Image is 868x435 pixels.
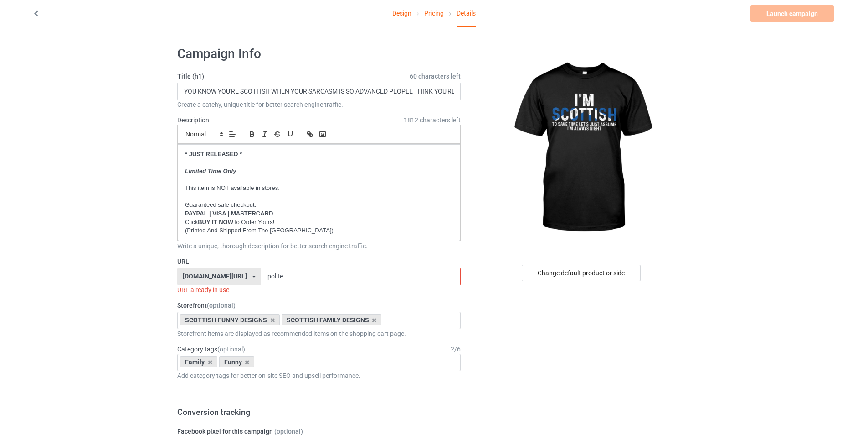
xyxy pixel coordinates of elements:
span: 60 characters left [410,72,461,81]
em: Limited Time Only [185,168,236,174]
p: (Printed And Shipped From The [GEOGRAPHIC_DATA]) [185,226,453,235]
div: SCOTTISH FUNNY DESIGNS [180,314,280,325]
a: Design [392,0,411,26]
div: Write a unique, thorough description for better search engine traffic. [177,241,461,251]
label: Category tags [177,345,245,354]
div: Add category tags for better on-site SEO and upsell performance. [177,371,461,380]
strong: BUY IT NOW [198,219,233,225]
label: Description [177,116,209,124]
label: Title (h1) [177,72,461,81]
div: Create a catchy, unique title for better search engine traffic. [177,100,461,109]
div: [DOMAIN_NAME][URL] [183,273,247,279]
p: Click To Order Yours! [185,218,453,227]
span: (optional) [274,428,303,435]
a: Pricing [424,0,444,26]
strong: * JUST RELEASED * [185,151,242,157]
div: Family [180,356,217,367]
label: Storefront [177,301,461,310]
div: URL already in use [177,285,461,294]
h1: Campaign Info [177,46,461,62]
span: 1812 characters left [404,115,461,125]
h3: Conversion tracking [177,407,461,417]
div: Storefront items are displayed as recommended items on the shopping cart page. [177,329,461,338]
div: 2 / 6 [451,345,461,354]
div: Funny [219,356,255,367]
div: SCOTTISH FAMILY DESIGNS [282,314,382,325]
div: Details [457,0,476,27]
span: (optional) [217,346,245,353]
span: (optional) [207,302,236,309]
div: Change default product or side [522,265,641,281]
p: This item is NOT available in stores. [185,184,453,193]
label: URL [177,257,461,266]
p: Guaranteed safe checkout: [185,201,453,210]
strong: PAYPAL | VISA | MASTERCARD [185,210,273,217]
